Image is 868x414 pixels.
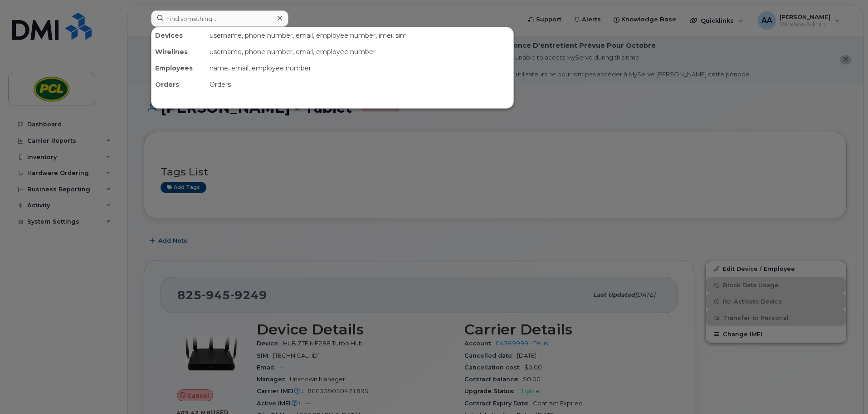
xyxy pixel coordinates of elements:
[206,27,513,44] div: username, phone number, email, employee number, imei, sim
[151,27,206,44] div: Devices
[206,60,513,76] div: name, email, employee number
[151,60,206,76] div: Employees
[151,76,206,93] div: Orders
[151,44,206,60] div: Wirelines
[206,76,513,93] div: Orders
[206,44,513,60] div: username, phone number, email, employee number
